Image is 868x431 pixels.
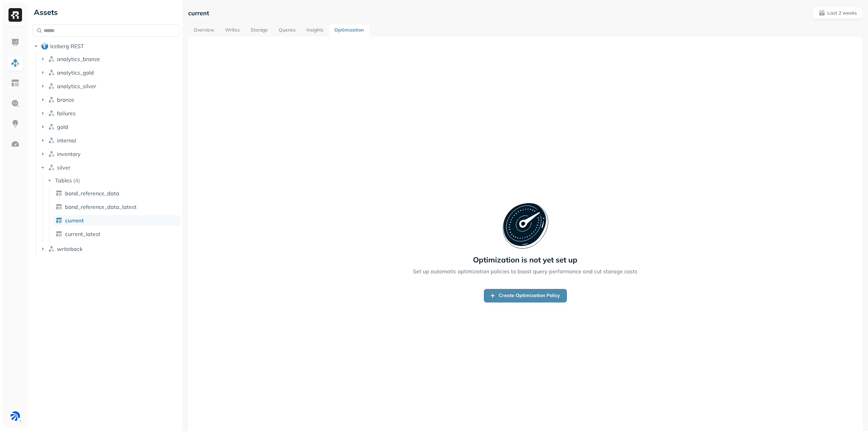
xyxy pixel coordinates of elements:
[57,83,96,90] span: analytics_silver
[41,43,48,50] img: root
[301,24,329,37] a: Insights
[56,203,62,210] img: table
[245,24,273,37] a: Storage
[39,94,180,105] button: bronze
[220,24,245,37] a: Writes
[188,9,209,17] p: current
[53,229,181,239] a: current_latest
[48,69,55,76] img: namespace
[48,137,55,144] img: namespace
[39,81,180,92] button: analytics_silver
[53,201,181,212] a: bond_reference_data_latest
[188,24,220,37] a: Overview
[473,255,577,265] p: Optimization is not yet set up
[57,69,94,76] span: analytics_gold
[57,56,100,62] span: analytics_bronze
[55,177,72,184] span: Tables
[57,96,74,103] span: bronze
[11,411,20,421] img: BAM
[39,67,180,78] button: analytics_gold
[39,162,180,173] button: silver
[48,56,55,62] img: namespace
[57,123,68,130] span: gold
[813,7,863,19] button: Last 2 weeks
[11,79,20,87] img: Asset Explorer
[11,58,20,67] img: Assets
[65,203,137,210] span: bond_reference_data_latest
[33,7,180,18] div: Assets
[53,215,181,226] a: current
[46,175,180,186] button: Tables(4)
[827,10,857,16] p: Last 2 weeks
[11,38,20,47] img: Dashboard
[65,190,119,197] span: bond_reference_data
[57,110,76,117] span: failures
[50,43,84,50] span: Iceberg REST
[11,140,20,149] img: Optimization
[65,217,84,224] span: current
[39,135,180,146] button: internal
[39,243,180,254] button: writeback
[57,151,81,157] span: inventory
[48,164,55,171] img: namespace
[39,121,180,132] button: gold
[48,123,55,130] img: namespace
[57,164,71,171] span: silver
[413,267,637,275] p: Set up automatic optimization policies to boost query performance and cut storage costs
[56,190,62,197] img: table
[273,24,301,37] a: Queries
[57,137,76,144] span: internal
[39,149,180,159] button: inventory
[11,119,20,128] img: Insights
[65,231,100,237] span: current_latest
[33,41,180,52] button: Iceberg REST
[329,24,369,37] a: Optimization
[48,96,55,103] img: namespace
[48,110,55,117] img: namespace
[73,177,80,184] p: ( 4 )
[56,217,62,224] img: table
[11,99,20,108] img: Query Explorer
[8,8,22,22] img: Ryft
[39,54,180,64] button: analytics_bronze
[484,289,567,302] a: Create Optimization Policy
[48,151,55,157] img: namespace
[48,83,55,90] img: namespace
[53,188,181,199] a: bond_reference_data
[57,246,82,252] span: writeback
[39,108,180,119] button: failures
[48,246,55,252] img: namespace
[56,231,62,237] img: table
